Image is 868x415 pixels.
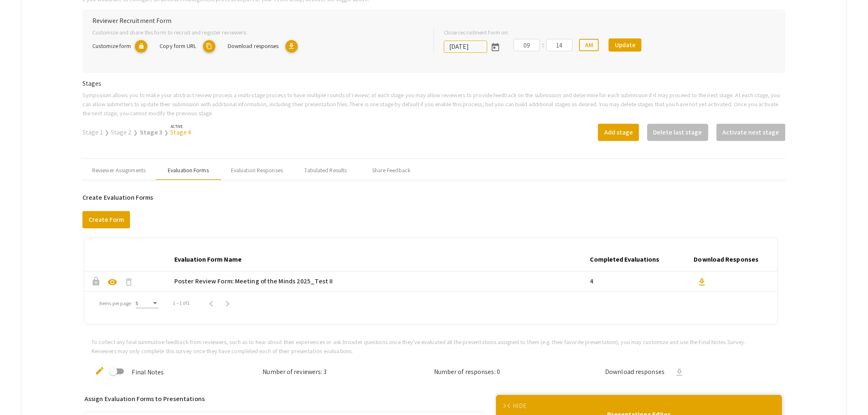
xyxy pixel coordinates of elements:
[717,124,786,141] button: Activate next stage
[579,39,599,51] button: AM
[91,276,101,286] mat-icon: lock
[590,255,660,265] div: Completed Evaluations
[605,367,665,377] span: Download responses
[136,300,139,306] span: 5
[104,273,121,290] button: visibility
[171,271,587,291] mat-cell: Poster Review Form: Meeting of the Minds 2025_Test II
[609,39,642,52] button: Update
[132,368,164,376] span: Final Notes
[219,295,236,311] button: Next page
[231,166,283,175] div: Evaluation Responses
[121,273,137,290] button: delete
[160,42,196,50] span: Copy form URL
[587,271,691,291] mat-cell: 4
[671,364,688,380] button: download
[674,367,684,377] span: download
[82,194,786,201] h6: Create Evaluation Forms
[82,128,103,137] a: Stage 1
[168,166,209,175] div: Evaluation Forms
[92,42,131,50] span: Customize form
[508,404,513,409] span: arrow_back_ios
[174,255,242,265] div: Evaluation Form Name
[228,42,279,50] span: Download responses
[694,273,710,290] button: download
[203,40,215,52] mat-icon: copy URL
[590,255,667,265] div: Completed Evaluations
[92,166,146,175] div: Reviewer Assignments
[135,40,147,52] mat-icon: lock
[444,28,509,37] label: Close recruitment form on:
[170,128,191,137] a: Stage 4
[82,80,786,87] h6: Stages
[305,166,347,175] div: Tabulated Results
[6,378,35,409] iframe: Chat
[82,211,130,228] button: Create Form
[513,401,527,411] div: HIDE
[691,248,777,271] mat-header-cell: Download Responses
[105,129,109,136] span: ❯
[140,128,163,137] a: Stage 3
[174,299,190,307] div: 1 – 1 of 1
[546,39,573,51] input: Minutes
[95,366,105,376] span: edit
[85,395,484,403] h6: Assign Evaluation Forms to Presentations
[111,128,132,137] a: Stage 2
[91,337,770,355] p: To collect any final summative feedback from reviewers, such as to hear about their experiences o...
[174,255,249,265] div: Evaluation Form Name
[82,91,786,117] p: Symposium allows you to make your abstract review process a multi-stage process to have multiple ...
[286,40,298,52] mat-icon: Export responses
[598,124,639,141] button: Add stage
[99,300,132,307] div: Items per page:
[487,39,504,55] button: Open calendar
[136,301,159,306] mat-select: Items per page:
[134,129,138,136] span: ❯
[647,124,708,141] button: Delete last stage
[164,129,169,136] span: ❯
[514,39,540,51] input: Hours
[263,367,327,376] span: Number of reviewers: 3
[92,17,776,25] h6: Reviewer Recruitment Form
[91,362,108,379] button: edit
[203,295,219,311] button: Previous page
[124,277,134,287] span: delete
[697,277,707,287] span: download
[107,277,117,287] span: visibility
[92,28,420,37] p: Customize and share this form to recruit and register reviewers:
[503,404,508,409] span: arrow_forward_ios
[434,367,500,376] span: Number of responses: 0
[372,166,411,175] div: Share Feedback
[540,40,546,50] div: :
